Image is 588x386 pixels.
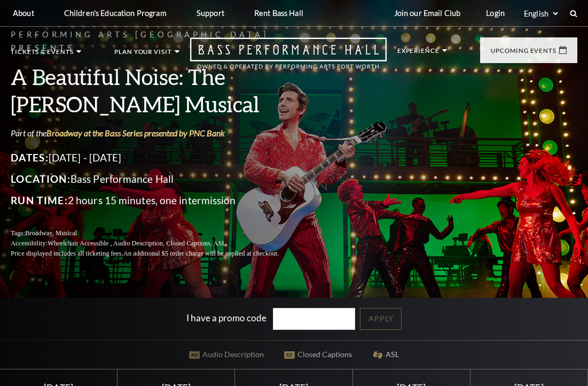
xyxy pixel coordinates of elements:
[11,63,304,118] h3: A Beautiful Noise: The [PERSON_NAME] Musical
[123,250,279,257] span: An additional $5 order charge will be applied at checkout.
[397,48,440,59] p: Experience
[46,128,225,138] a: Broadway at the Bass Series presented by PNC Bank
[11,228,304,238] p: Tags:
[11,194,68,206] span: Run Time:
[197,9,224,18] p: Support
[491,48,556,59] p: Upcoming Events
[11,238,304,249] p: Accessibility:
[11,151,49,164] span: Dates:
[11,173,70,185] span: Location:
[25,229,77,237] span: Broadway, Musical
[64,9,167,18] p: Children's Education Program
[11,127,304,139] p: Part of the
[11,171,304,188] p: Bass Performance Hall
[114,49,172,60] p: Plan Your Visit
[13,9,34,18] p: About
[522,9,560,19] select: Select:
[11,149,304,166] p: [DATE] - [DATE]
[11,49,74,60] p: Tickets & Events
[11,192,304,209] p: 2 hours 15 minutes, one intermission
[254,9,303,18] p: Rent Bass Hall
[186,312,266,323] label: I have a promo code
[48,240,226,247] span: Wheelchair Accessible , Audio Description, Closed Captions, ASL
[11,249,304,259] p: Price displayed includes all ticketing fees.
